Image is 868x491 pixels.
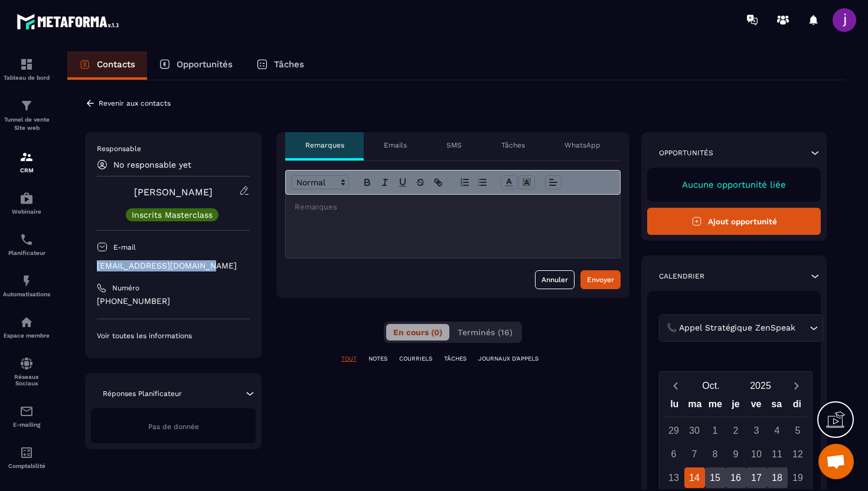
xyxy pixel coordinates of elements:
a: Opportunités [147,51,244,80]
div: 19 [788,467,808,488]
a: automationsautomationsWebinaire [3,182,50,224]
span: Pas de donnée [148,423,199,431]
button: Next month [785,378,807,394]
a: formationformationTableau de bord [3,48,50,90]
div: 17 [746,467,767,488]
div: di [787,396,807,417]
div: 16 [726,467,746,488]
p: CRM [3,167,50,174]
p: Tâches [501,140,525,150]
p: Webinaire [3,208,50,215]
div: Envoyer [587,274,614,286]
a: schedulerschedulerPlanificateur [3,224,50,265]
button: Ajout opportunité [647,208,821,235]
img: accountant [19,446,34,460]
div: 29 [664,420,684,441]
div: 1 [705,420,726,441]
div: me [705,396,726,417]
div: Ouvrir le chat [818,444,854,479]
button: En cours (0) [386,324,449,341]
img: automations [19,191,34,205]
p: Aucune opportunité liée [659,179,809,190]
div: ve [746,396,766,417]
div: 18 [767,467,788,488]
p: WhatsApp [564,140,601,150]
p: Réponses Planificateur [103,389,182,398]
div: 2 [726,420,746,441]
div: ma [685,396,706,417]
div: 15 [705,467,726,488]
a: [PERSON_NAME] [134,186,213,198]
a: Tâches [244,51,316,80]
div: 9 [726,444,746,464]
div: 4 [767,420,788,441]
p: Revenir aux contacts [99,99,171,107]
input: Search for option [798,322,807,335]
p: [EMAIL_ADDRESS][DOMAIN_NAME] [97,260,250,271]
p: E-mailing [3,421,50,428]
span: En cours (0) [393,328,442,337]
div: lu [664,396,685,417]
p: Remarques [305,140,344,150]
button: Open years overlay [736,375,785,396]
button: Previous month [664,378,686,394]
div: 10 [746,444,767,464]
img: automations [19,315,34,329]
button: Open months overlay [686,375,736,396]
p: Calendrier [659,271,704,281]
img: scheduler [19,233,34,247]
span: Terminés (16) [458,328,513,337]
a: automationsautomationsEspace membre [3,306,50,348]
p: SMS [446,140,462,150]
img: formation [19,57,34,71]
p: Tableau de bord [3,74,50,81]
p: E-mail [113,243,136,252]
div: 6 [664,444,684,464]
p: [PHONE_NUMBER] [97,296,250,307]
button: Annuler [535,270,575,289]
div: 14 [684,467,705,488]
div: sa [766,396,787,417]
p: Comptabilité [3,463,50,469]
a: Contacts [67,51,147,80]
p: TÂCHES [444,355,466,363]
p: Voir toutes les informations [97,331,250,341]
a: formationformationCRM [3,141,50,182]
img: formation [19,150,34,164]
div: 7 [684,444,705,464]
p: Espace membre [3,332,50,339]
a: automationsautomationsAutomatisations [3,265,50,306]
div: 12 [788,444,808,464]
div: 8 [705,444,726,464]
p: Inscrits Masterclass [132,211,213,219]
div: 13 [664,467,684,488]
div: Search for option [659,315,823,342]
img: social-network [19,356,34,371]
p: Tunnel de vente Site web [3,116,50,132]
img: formation [19,99,34,113]
a: emailemailE-mailing [3,395,50,437]
p: JOURNAUX D'APPELS [478,355,539,363]
span: 📞 Appel Stratégique ZenSpeak [664,322,798,335]
p: NOTES [368,355,387,363]
div: je [726,396,746,417]
p: Tâches [274,59,304,70]
p: Contacts [97,59,135,70]
p: Planificateur [3,250,50,256]
p: Réseaux Sociaux [3,374,50,387]
a: social-networksocial-networkRéseaux Sociaux [3,348,50,395]
p: Opportunités [659,148,713,158]
p: Numéro [112,283,139,293]
p: TOUT [341,355,357,363]
img: email [19,404,34,418]
div: 5 [788,420,808,441]
p: Automatisations [3,291,50,297]
button: Envoyer [580,270,621,289]
img: automations [19,274,34,288]
div: 11 [767,444,788,464]
p: No responsable yet [113,160,191,169]
div: 30 [684,420,705,441]
div: 3 [746,420,767,441]
a: accountantaccountantComptabilité [3,437,50,478]
button: Terminés (16) [451,324,520,341]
